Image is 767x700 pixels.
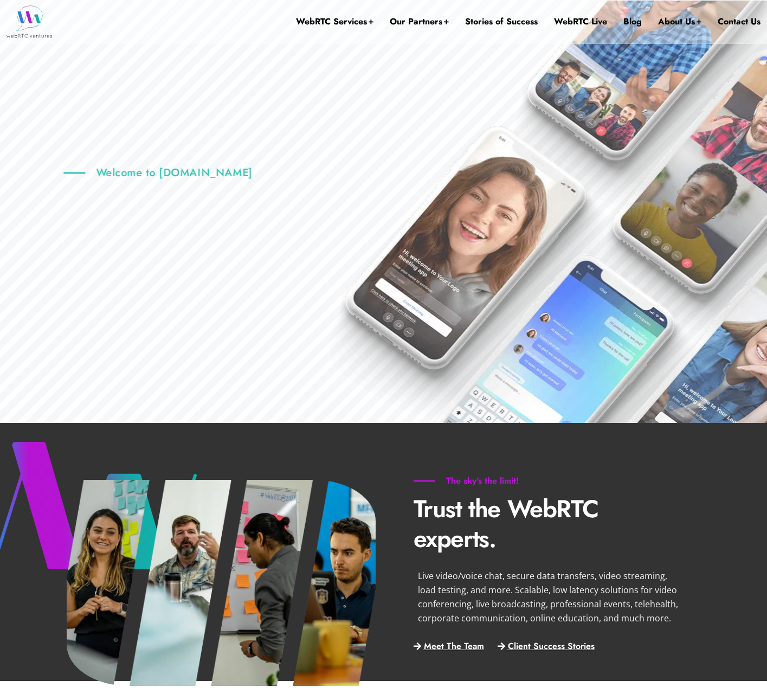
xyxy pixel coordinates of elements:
span: Meet The Team [424,642,484,651]
p: Live video/voice chat, secure data transfers, video streaming, load testing, and more. Scalable, ... [418,569,680,625]
a: Meet The Team [414,642,484,651]
p: Trust the WebRTC experts. [414,494,685,554]
h6: The sky's the limit! [414,476,552,486]
p: Welcome to [DOMAIN_NAME] [63,166,253,179]
img: WebRTC.ventures [7,5,53,38]
span: Client Success Stories [508,642,595,651]
a: Client Success Stories [498,642,595,651]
